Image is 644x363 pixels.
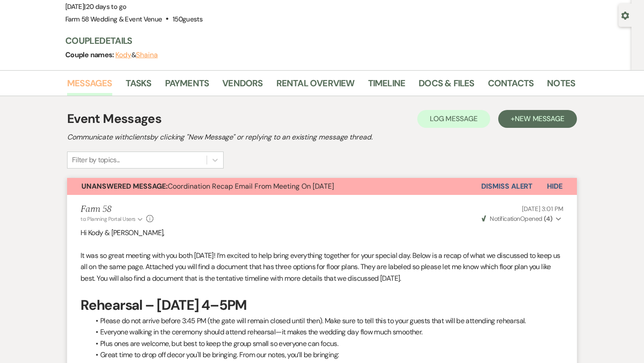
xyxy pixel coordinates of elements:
button: Open lead details [621,11,629,19]
span: Coordination Recap Email From Meeting On [DATE] [81,181,334,191]
a: Docs & Files [419,76,474,96]
a: Rental Overview [276,76,355,96]
a: Notes [547,76,575,96]
button: to: Planning Portal Users [80,215,144,223]
span: & [115,51,158,59]
span: 20 days to go [86,2,127,11]
span: Couple names: [65,50,115,59]
span: Hide [547,181,563,191]
span: Farm 58 Wedding & Event Venue [65,15,162,24]
strong: ( 4 ) [544,215,552,223]
a: Contacts [488,76,534,96]
button: Shaina [136,51,158,59]
h2: Communicate with clients by clicking "New Message" or replying to an existing message thread. [67,132,577,143]
span: 150 guests [173,15,203,24]
button: Log Message [417,110,490,128]
li: Great time to drop off decor you'll be bringing. From our notes, you’ll be bringing: [89,349,563,361]
p: It was so great meeting with you both [DATE]! I’m excited to help bring everything together for y... [80,250,563,284]
h5: Farm 58 [80,204,153,215]
span: Notification [490,215,520,223]
button: Unanswered Message:Coordination Recap Email From Meeting On [DATE] [67,178,481,195]
a: Timeline [368,76,406,96]
li: Everyone walking in the ceremony should attend rehearsal—it makes the wedding day flow much smoot... [89,326,563,338]
button: Hide [533,178,577,195]
button: Dismiss Alert [481,178,533,195]
span: New Message [515,114,564,123]
a: Payments [165,76,209,96]
strong: Rehearsal – [DATE] 4–5PM [80,296,246,314]
h3: Couple Details [65,34,566,47]
span: Opened [482,215,552,223]
button: +New Message [498,110,577,128]
li: Plus ones are welcome, but best to keep the group small so everyone can focus. [89,338,563,350]
h1: Event Messages [67,110,161,128]
a: Tasks [126,76,152,96]
li: Please do not arrive before 3:45 PM (the gate will remain closed until then). Make sure to tell t... [89,315,563,327]
div: Filter by topics... [72,155,120,165]
a: Vendors [222,76,263,96]
span: to: Planning Portal Users [80,215,136,223]
strong: Unanswered Message: [81,181,168,191]
span: [DATE] 3:01 PM [522,205,563,213]
p: Hi Kody & [PERSON_NAME], [80,227,563,239]
span: | [84,2,126,11]
button: NotificationOpened (4) [480,214,563,224]
span: [DATE] [65,2,126,11]
a: Messages [67,76,112,96]
span: Log Message [430,114,478,123]
button: Kody [115,51,131,59]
